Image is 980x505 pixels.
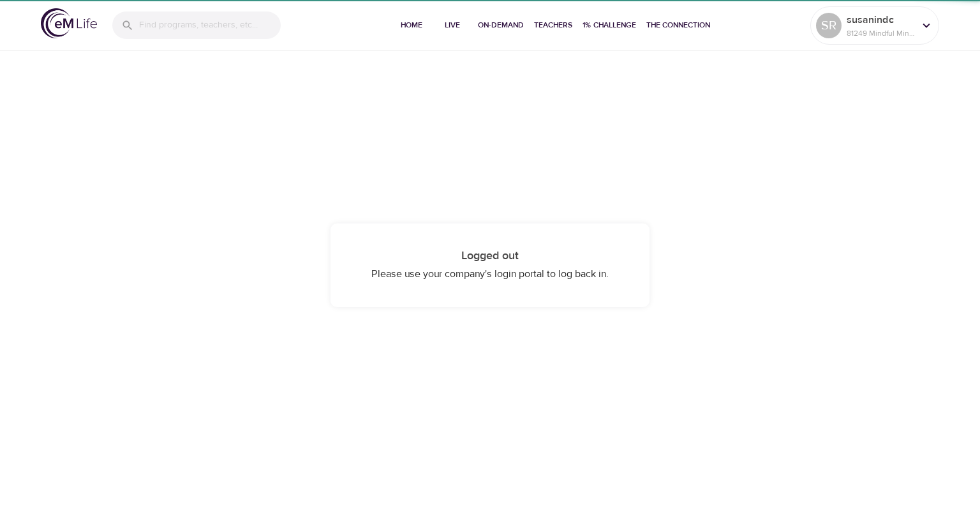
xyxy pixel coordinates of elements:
span: Live [437,19,468,32]
span: 1% Challenge [583,19,636,32]
span: Teachers [534,19,572,32]
span: Please use your company's login portal to log back in. [371,268,609,280]
div: SR [816,13,842,38]
p: susanindc [847,12,914,27]
span: Home [396,19,427,32]
img: logo [41,8,97,38]
h4: Logged out [356,249,624,263]
span: On-Demand [478,19,524,32]
input: Find programs, teachers, etc... [139,11,281,39]
span: The Connection [646,19,710,32]
p: 81249 Mindful Minutes [847,27,914,39]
